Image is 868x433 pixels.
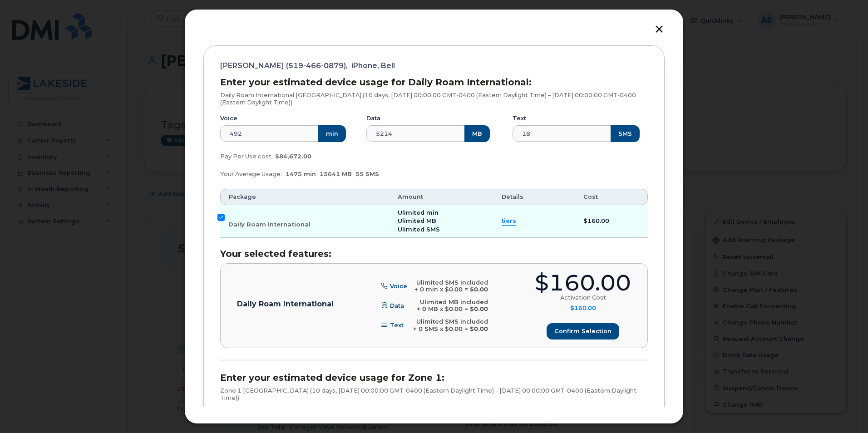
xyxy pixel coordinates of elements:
[417,305,443,312] span: + 0 MB x
[351,62,395,69] span: iPhone, Bell
[220,92,648,106] p: Daily Roam International [GEOGRAPHIC_DATA] (10 days, [DATE] 00:00:00 GMT-0400 (Eastern Daylight T...
[414,279,488,286] div: Ulimited SMS included
[413,318,488,325] div: Ulimited SMS included
[318,125,346,142] button: min
[220,153,271,160] span: Pay Per Use cost
[220,189,390,205] th: Package
[470,286,488,293] b: $0.00
[470,325,488,332] b: $0.00
[220,249,648,259] h3: Your selected features:
[611,125,640,142] button: SMS
[398,209,439,216] span: Ulimited min
[413,325,443,332] span: + 0 SMS x
[414,286,443,293] span: + 0 min x
[275,153,311,160] span: $84,672.00
[390,189,493,205] th: Amount
[445,305,468,312] span: $0.00 =
[493,189,575,205] th: Details
[398,226,440,233] span: Ulimited SMS
[513,115,526,122] label: Text
[464,125,490,142] button: MB
[286,171,316,177] span: 1475 min
[535,272,631,294] div: $160.00
[220,62,348,69] span: [PERSON_NAME] (519-466-0879),
[220,115,237,122] label: Voice
[417,299,488,306] div: Ulimited MB included
[390,322,404,329] span: Text
[355,171,379,177] span: 55 SMS
[220,387,648,401] p: Zone 1 [GEOGRAPHIC_DATA] (10 days, [DATE] 00:00:00 GMT-0400 (Eastern Daylight Time) – [DATE] 00:0...
[237,300,334,308] p: Daily Roam International
[502,217,516,226] summary: tiers
[445,286,468,293] span: $0.00 =
[547,323,619,340] button: Confirm selection
[220,171,282,177] span: Your Average Usage:
[445,325,468,332] span: $0.00 =
[554,327,612,335] span: Confirm selection
[575,205,648,238] td: $160.00
[560,294,606,301] div: Activation Cost
[228,221,311,228] span: Daily Roam International
[220,373,648,383] h3: Enter your estimated device usage for Zone 1:
[366,115,380,122] label: Data
[470,305,488,312] b: $0.00
[570,305,596,312] summary: $160.00
[398,217,436,224] span: Ulimited MB
[575,189,648,205] th: Cost
[390,283,407,290] span: Voice
[220,77,648,87] h3: Enter your estimated device usage for Daily Roam International:
[217,214,225,221] input: Daily Roam International
[390,302,404,309] span: Data
[320,171,352,177] span: 15641 MB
